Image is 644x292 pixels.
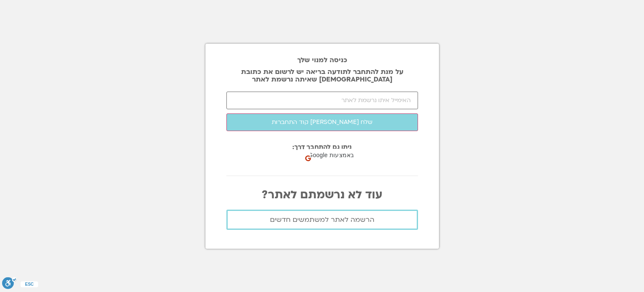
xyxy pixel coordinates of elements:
[226,56,418,64] h2: כניסה למנוי שלך
[226,210,418,230] a: הרשמה לאתר למשתמשים חדשים
[226,92,418,109] input: האימייל איתו נרשמת לאתר
[226,68,418,83] p: על מנת להתחבר לתודעה בריאה יש לרשום את כתובת [DEMOGRAPHIC_DATA] שאיתה נרשמת לאתר
[303,147,387,164] div: כניסה באמצעות Google
[270,216,374,224] span: הרשמה לאתר למשתמשים חדשים
[226,113,418,131] button: שלח [PERSON_NAME] קוד התחברות
[308,151,371,160] span: כניסה באמצעות Google
[226,189,418,201] p: עוד לא נרשמתם לאתר?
